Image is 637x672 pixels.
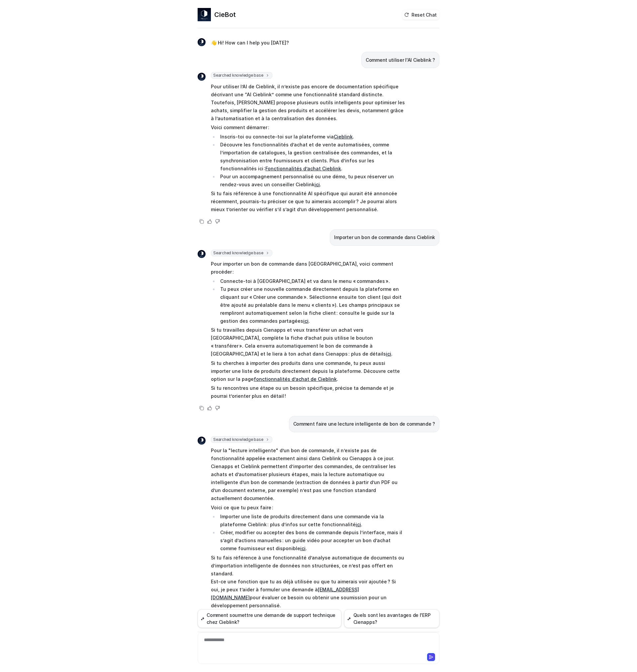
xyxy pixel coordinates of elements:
[303,318,309,324] a: ici
[293,420,435,428] p: Comment faire une lecture intelligente de bon de commande ?
[211,39,289,47] p: 👋 Hi! How can I help you [DATE]?
[254,376,337,382] a: fonctionnalités d’achat de Cieblink
[211,359,405,383] p: Si tu cherches à importer des produits dans une commande, tu peux aussi importer une liste de pro...
[198,437,206,445] img: Widget
[211,326,405,358] p: Si tu travailles depuis Cienapps et veux transférer un achat vers [GEOGRAPHIC_DATA], complète la ...
[402,10,439,20] button: Reset Chat
[344,609,439,628] button: Quels sont les avantages de l'ERP Cienapps?
[211,250,272,256] span: Searched knowledge base
[211,436,272,443] span: Searched knowledge base
[211,447,405,502] p: Pour la "lecture intelligente" d’un bon de commande, il n’existe pas de fonctionnalité appelée ex...
[218,513,405,529] li: Importer une liste de produits directement dans une commande via la plateforme Cieblink : plus d’...
[198,8,211,21] img: Widget
[198,73,206,81] img: Widget
[211,190,405,213] p: Si tu fais référence à une fonctionnalité AI spécifique qui aurait été annoncée récemment, pourra...
[211,124,405,131] p: Voici comment démarrer :
[211,504,405,512] p: Voici ce que tu peux faire :
[198,38,206,46] img: Widget
[334,134,353,139] a: Cieblink
[356,522,361,527] a: ici
[198,609,341,628] button: Comment soumettre une demande de support technique chez Cieblink?
[218,141,405,173] li: Découvre les fonctionnalités d’achat et de vente automatisées, comme l’importation de catalogues,...
[211,72,272,79] span: Searched knowledge base
[315,182,320,187] a: ici
[211,260,405,276] p: Pour importer un bon de commande dans [GEOGRAPHIC_DATA], voici comment procéder :
[300,546,306,551] a: ici
[265,166,341,171] a: Fonctionnalités d’achat Cieblink
[218,529,405,552] li: Créer, modifier ou accepter des bons de commande depuis l’interface, mais il s’agit d’actions man...
[366,56,435,64] p: Comment utiliser l'AI Cieblink ?
[211,384,405,400] p: Si tu rencontres une étape ou un besoin spécifique, précise ta demande et je pourrai t’orienter p...
[198,250,206,258] img: Widget
[218,277,405,285] li: Connecte-toi à [GEOGRAPHIC_DATA] et va dans le menu « commandes ».
[218,173,405,189] li: Pour un accompagnement personnalisé ou une démo, tu peux réserver un rendez-vous avec un conseill...
[214,10,236,19] h2: CieBot
[211,587,359,600] a: [EMAIL_ADDRESS][DOMAIN_NAME]
[218,133,405,141] li: Inscris-toi ou connecte-toi sur la plateforme via .
[386,351,391,357] a: ici
[211,83,405,123] p: Pour utiliser l’AI de Cieblink, il n’existe pas encore de documentation spécifique décrivant une ...
[334,233,435,241] p: Importer un bon de commande dans Cieblink
[211,554,405,610] p: Si tu fais référence à une fonctionnalité d’analyse automatique de documents ou d’importation int...
[218,285,405,325] li: Tu peux créer une nouvelle commande directement depuis la plateforme en cliquant sur « Créer une ...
